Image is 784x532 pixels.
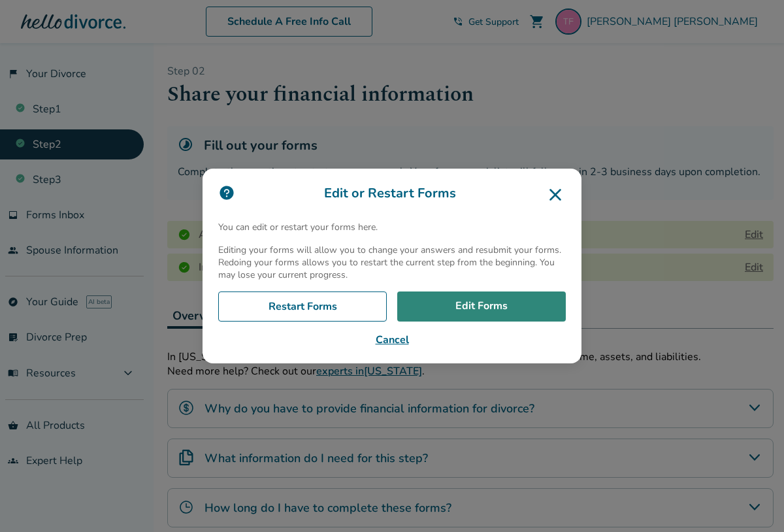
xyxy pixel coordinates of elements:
[719,469,784,532] iframe: Chat Widget
[218,291,387,322] a: Restart Forms
[218,184,235,201] img: icon
[218,244,566,281] p: Editing your forms will allow you to change your answers and resubmit your forms. Redoing your fo...
[397,291,566,322] a: Edit Forms
[218,221,566,233] p: You can edit or restart your forms here.
[218,184,566,205] h3: Edit or Restart Forms
[218,332,566,348] button: Cancel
